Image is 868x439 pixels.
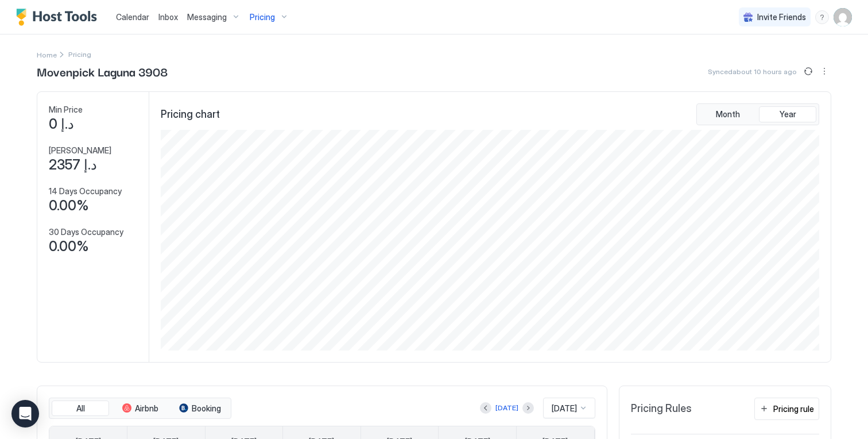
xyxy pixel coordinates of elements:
span: [PERSON_NAME] [49,145,111,156]
span: Month [716,109,740,120]
span: [DATE] [552,403,577,414]
span: Movenpick Laguna 3908 [37,63,168,80]
span: Home [37,51,57,59]
button: Year [759,106,816,122]
span: Min Price [49,105,83,115]
span: All [76,403,85,414]
span: د.إ 2357 [49,156,97,174]
div: Open Intercom Messenger [11,400,39,428]
span: Airbnb [135,403,158,414]
span: Calendar [116,12,149,22]
span: د.إ 0 [49,115,74,133]
button: More options [817,64,831,78]
span: Year [780,109,796,120]
button: Next month [522,402,534,414]
div: tab-group [49,398,231,419]
span: Booking [192,403,221,414]
button: Sync prices [801,64,815,78]
span: Pricing Rules [631,402,692,415]
span: 14 Days Occupancy [49,186,122,197]
a: Inbox [158,11,178,23]
div: Breadcrumb [37,48,57,60]
span: Pricing chart [161,108,220,121]
button: Pricing rule [754,398,819,420]
a: Calendar [116,11,149,23]
span: Messaging [187,12,227,22]
div: User profile [834,8,852,26]
a: Host Tools Logo [16,9,102,26]
span: Pricing [250,12,275,22]
button: Booking [171,401,228,417]
button: Month [699,106,757,122]
div: [DATE] [495,403,518,413]
span: 0.00% [49,238,89,255]
div: tab-group [696,103,819,125]
span: Breadcrumb [68,50,91,59]
div: menu [815,10,829,24]
button: [DATE] [494,401,520,415]
a: Home [37,48,57,60]
div: menu [817,64,831,78]
span: 30 Days Occupancy [49,227,123,237]
button: All [52,401,109,417]
span: Inbox [158,12,178,22]
button: Airbnb [111,401,169,417]
span: 0.00% [49,197,89,214]
div: Pricing rule [773,403,814,415]
button: Previous month [480,402,491,414]
span: Invite Friends [757,12,806,22]
span: Synced about 10 hours ago [708,67,797,76]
